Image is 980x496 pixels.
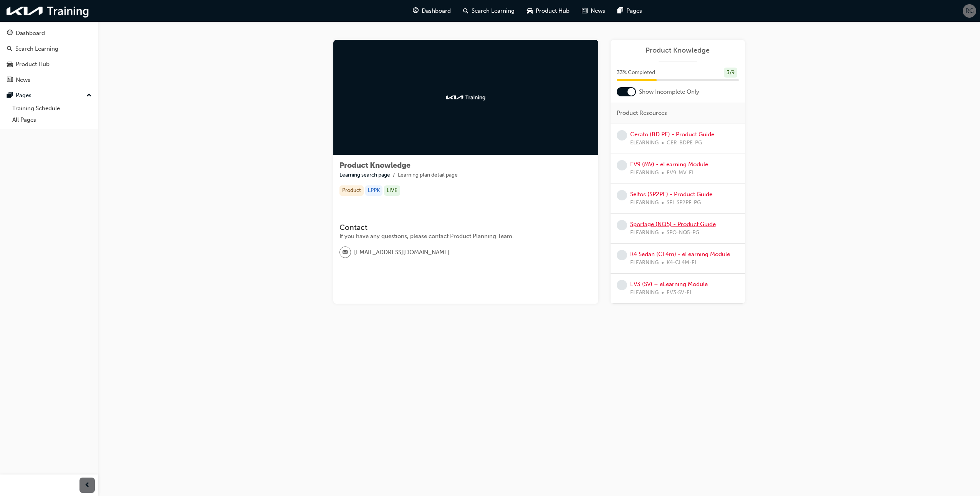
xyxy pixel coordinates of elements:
[16,91,31,100] div: Pages
[630,161,708,168] a: EV9 (MV) - eLearning Module
[630,139,659,147] span: ELEARNING
[667,258,697,267] span: K4-CL4M-EL
[630,288,659,297] span: ELEARNING
[576,3,611,19] a: news-iconNews
[7,77,13,84] span: news-icon
[3,73,95,87] a: News
[3,57,95,71] a: Product Hub
[16,76,30,84] div: News
[7,61,13,68] span: car-icon
[16,29,45,38] div: Dashboard
[86,91,92,101] span: up-icon
[667,139,702,147] span: CER-BDPE-PG
[365,185,382,196] div: LPPK
[617,280,627,290] span: learningRecordVerb_NONE-icon
[667,169,695,177] span: EV9-MV-EL
[536,7,569,15] span: Product Hub
[965,7,973,15] span: RG
[3,42,95,56] a: Search Learning
[582,6,588,16] span: news-icon
[7,92,13,99] span: pages-icon
[617,250,627,260] span: learningRecordVerb_NONE-icon
[339,172,390,178] a: Learning search page
[617,220,627,230] span: learningRecordVerb_NONE-icon
[343,248,348,258] span: email-icon
[617,190,627,200] span: learningRecordVerb_NONE-icon
[617,130,627,141] span: learningRecordVerb_NONE-icon
[457,3,521,19] a: search-iconSearch Learning
[630,228,659,237] span: ELEARNING
[667,198,701,207] span: SEL-SP2PE-PG
[407,3,457,19] a: guage-iconDashboard
[413,6,419,16] span: guage-icon
[630,169,659,177] span: ELEARNING
[9,103,95,114] a: Training Schedule
[630,191,712,198] a: Seltos (SP2PE) - Product Guide
[617,6,623,16] span: pages-icon
[667,228,699,237] span: SPO-NQ5-PG
[339,161,411,170] span: Product Knowledge
[339,232,592,241] div: If you have any questions, please contact Product Planning Team.
[521,3,576,19] a: car-iconProduct Hub
[398,171,458,180] li: Learning plan detail page
[472,7,515,15] span: Search Learning
[591,7,605,15] span: News
[617,160,627,170] span: learningRecordVerb_NONE-icon
[7,46,12,53] span: search-icon
[617,68,655,77] span: 33 % Completed
[384,185,400,196] div: LIVE
[4,3,92,19] img: kia-training
[724,68,737,78] div: 3 / 9
[463,6,468,16] span: search-icon
[339,223,592,232] h3: Contact
[630,221,716,228] a: Sportage (NQ5) - Product Guide
[611,3,648,19] a: pages-iconPages
[527,6,533,16] span: car-icon
[630,131,714,138] a: Cerato (BD PE) - Product Guide
[639,88,699,96] span: Show Incomplete Only
[630,281,708,288] a: EV3 (SV) – eLearning Module
[84,481,90,490] span: prev-icon
[9,114,95,126] a: All Pages
[617,46,739,55] a: Product Knowledge
[617,109,667,117] span: Product Resources
[667,288,692,297] span: EV3-SV-EL
[963,4,976,18] button: RG
[15,45,58,53] div: Search Learning
[422,7,451,15] span: Dashboard
[354,248,450,257] span: [EMAIL_ADDRESS][DOMAIN_NAME]
[630,251,730,258] a: K4 Sedan (CL4m) - eLearning Module
[3,26,95,40] a: Dashboard
[339,185,364,196] div: Product
[445,94,487,101] img: kia-training
[630,258,659,267] span: ELEARNING
[7,30,13,37] span: guage-icon
[3,25,95,88] button: DashboardSearch LearningProduct HubNews
[3,88,95,103] button: Pages
[630,198,659,207] span: ELEARNING
[626,7,642,15] span: Pages
[16,60,50,69] div: Product Hub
